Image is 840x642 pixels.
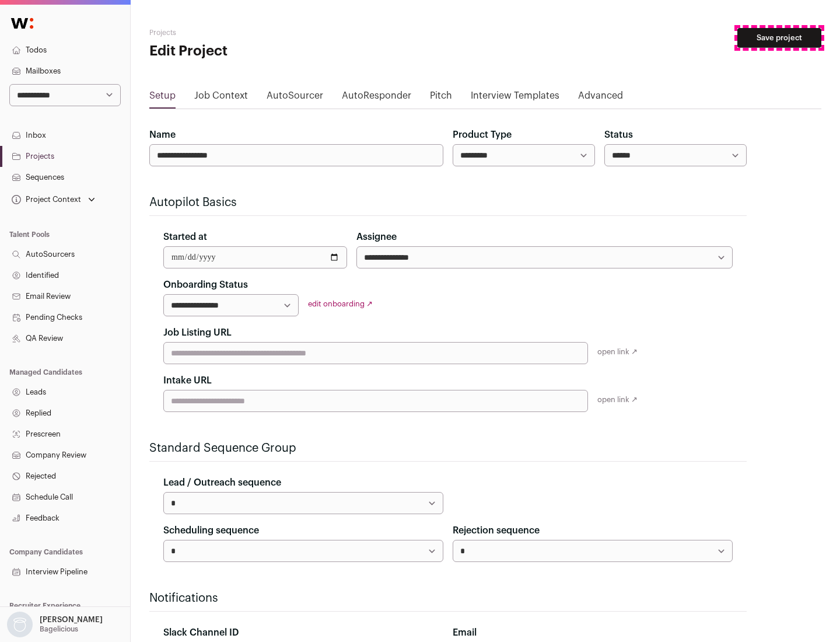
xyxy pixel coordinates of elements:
[342,89,411,107] a: AutoResponder
[163,374,212,388] label: Intake URL
[9,191,97,208] button: Open dropdown
[194,89,248,107] a: Job Context
[267,89,323,107] a: AutoSourcer
[453,128,512,142] label: Product Type
[7,612,33,637] img: nopic.png
[163,524,259,538] label: Scheduling sequence
[149,128,176,142] label: Name
[163,326,232,340] label: Job Listing URL
[604,128,633,142] label: Status
[163,278,248,292] label: Onboarding Status
[163,626,239,640] label: Slack Channel ID
[5,612,105,637] button: Open dropdown
[308,300,373,308] a: edit onboarding ↗
[737,28,821,48] button: Save project
[471,89,559,107] a: Interview Templates
[40,615,103,624] p: [PERSON_NAME]
[149,28,373,37] h2: Projects
[149,194,747,211] h2: Autopilot Basics
[40,624,78,634] p: Bagelicious
[578,89,623,107] a: Advanced
[149,440,747,456] h2: Standard Sequence Group
[149,89,176,107] a: Setup
[430,89,452,107] a: Pitch
[149,42,373,61] h1: Edit Project
[453,524,540,538] label: Rejection sequence
[453,626,733,640] div: Email
[5,12,40,35] img: Wellfound
[163,476,281,490] label: Lead / Outreach sequence
[163,230,207,244] label: Started at
[149,590,747,606] h2: Notifications
[356,230,397,244] label: Assignee
[9,195,81,204] div: Project Context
